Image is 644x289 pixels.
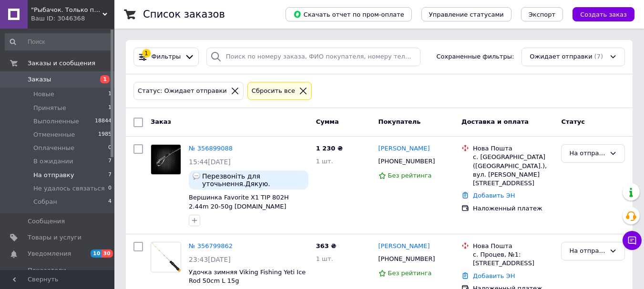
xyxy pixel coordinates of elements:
img: Фото товару [151,145,181,174]
a: [PERSON_NAME] [378,144,430,153]
button: Создать заказ [572,7,634,21]
button: Чат с покупателем [623,231,642,250]
button: Управление статусами [421,7,511,21]
div: Наложенный платеж [473,204,553,213]
span: Оплаченные [33,144,74,152]
span: 1 [108,90,112,99]
span: 1 [100,75,110,83]
div: На отправку [569,149,605,159]
span: Выполненные [33,117,79,126]
div: [PHONE_NUMBER] [377,155,437,168]
div: Статус: Ожидает отправки [136,86,229,96]
span: Не удалось связаться [33,184,104,193]
span: Сообщения [28,217,65,226]
span: Управление статусами [429,11,504,18]
span: 18844 [95,117,112,126]
a: № 356899088 [189,145,233,152]
div: Сбросить все [250,86,297,96]
a: Добавить ЭН [473,192,515,199]
a: Вершинка Favorite X1 TIP 802H 2.44m 20-50g [DOMAIN_NAME] [189,194,289,210]
span: 363 ₴ [316,242,337,249]
img: Фото товару [151,242,181,272]
span: Фильтры [152,52,181,61]
span: 1985 [98,130,112,139]
span: На отправку [33,171,74,179]
div: с. Процев, №1: [STREET_ADDRESS] [473,250,553,268]
span: В ожидании [33,157,73,166]
span: 1 шт. [316,255,333,262]
div: Нова Пошта [473,242,553,250]
span: 7 [108,171,112,179]
span: Уведомления [28,249,71,258]
span: Товары и услуги [28,233,82,242]
div: [PHONE_NUMBER] [377,253,437,265]
div: На отправку [569,246,605,256]
span: Скачать отчет по пром-оплате [293,10,404,19]
a: Добавить ЭН [473,272,515,279]
span: 7 [108,157,112,166]
img: :speech_balloon: [193,172,200,180]
span: Статус [561,118,585,125]
input: Поиск по номеру заказа, ФИО покупателя, номеру телефона, Email, номеру накладной [206,48,420,66]
div: Ваш ID: 3046368 [31,14,114,23]
a: Фото товару [151,242,181,272]
a: [PERSON_NAME] [378,242,430,251]
a: № 356799862 [189,242,233,249]
span: Показатели работы компании [28,266,88,283]
span: 23:43[DATE] [189,256,231,263]
span: Сумма [316,118,339,125]
span: Ожидает отправки [530,52,592,61]
h1: Список заказов [143,9,225,20]
button: Экспорт [521,7,563,21]
span: 0 [108,144,112,152]
span: Отмененные [33,130,75,139]
span: Заказ [151,118,171,125]
span: Собран [33,198,57,206]
span: "Рыбачок. Только проверенные снасти!", интернет-магазин. [31,6,102,14]
a: Фото товару [151,144,181,175]
div: с. [GEOGRAPHIC_DATA] ([GEOGRAPHIC_DATA].), вул. [PERSON_NAME][STREET_ADDRESS] [473,153,553,188]
span: Новые [33,90,54,99]
span: 30 [102,249,112,258]
span: Принятые [33,104,66,112]
span: Создать заказ [580,11,627,18]
span: Без рейтинга [388,172,432,179]
div: 1 [142,49,151,58]
span: 15:44[DATE] [189,158,231,166]
div: Нова Пошта [473,144,553,153]
span: Доставка и оплата [461,118,529,125]
span: Без рейтинга [388,269,432,277]
span: 1 [108,104,112,112]
span: Сохраненные фильтры: [437,52,514,61]
span: Заказы и сообщения [28,59,95,68]
span: Покупатель [378,118,421,125]
span: 1 230 ₴ [316,145,343,152]
button: Скачать отчет по пром-оплате [286,7,412,21]
span: 1 шт. [316,158,333,165]
span: 10 [91,249,102,258]
span: 4 [108,198,112,206]
a: Создать заказ [563,10,634,18]
span: 0 [108,184,112,193]
span: Экспорт [529,11,555,18]
span: Заказы [28,75,51,84]
span: (7) [594,53,603,60]
span: Перезвоніть для уточьнення.Дякую. [202,172,305,188]
a: Удочка зимняя Viking Fishing Yeti Ice Rod 50cm L 15g [189,269,306,285]
input: Поиск [5,33,112,50]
